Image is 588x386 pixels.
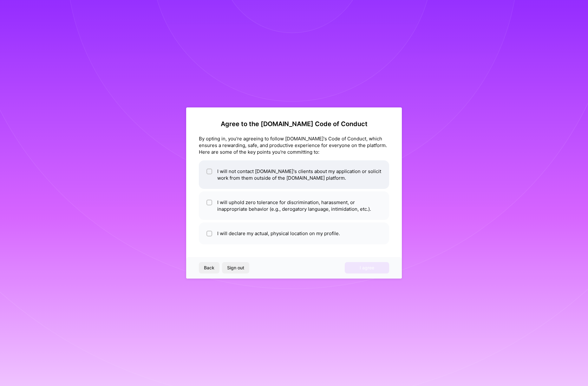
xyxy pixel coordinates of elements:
div: By opting in, you're agreeing to follow [DOMAIN_NAME]'s Code of Conduct, which ensures a rewardin... [199,135,389,155]
span: Sign out [227,265,244,271]
li: I will not contact [DOMAIN_NAME]'s clients about my application or solicit work from them outside... [199,160,389,189]
li: I will declare my actual, physical location on my profile. [199,222,389,244]
button: Back [199,262,219,273]
li: I will uphold zero tolerance for discrimination, harassment, or inappropriate behavior (e.g., der... [199,191,389,220]
span: Back [204,265,214,271]
button: Sign out [222,262,249,273]
h2: Agree to the [DOMAIN_NAME] Code of Conduct [199,120,389,128]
